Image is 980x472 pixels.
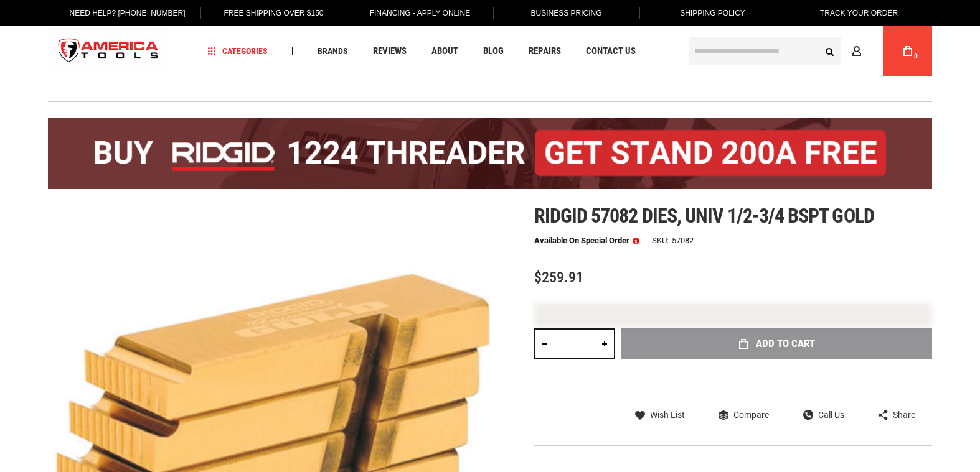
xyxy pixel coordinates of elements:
span: Brands [318,47,348,55]
a: store logo [48,28,169,75]
a: Brands [312,43,354,60]
button: Search [817,39,841,63]
span: Compare [733,410,769,419]
a: About [426,43,464,60]
span: Ridgid 57082 dies, univ 1/2-3/4 bspt gold [534,204,874,228]
span: Share [893,410,915,419]
span: Reviews [373,47,407,56]
a: Blog [478,43,509,60]
span: About [431,47,458,56]
span: Blog [483,47,504,56]
a: Call Us [803,409,844,420]
p: Available on Special Order [534,236,639,245]
span: Contact Us [586,47,636,56]
img: America Tools [48,28,169,75]
span: Wish List [650,410,685,419]
span: $259.91 [534,269,583,286]
a: Repairs [523,43,567,60]
strong: SKU [652,236,672,244]
a: Reviews [367,43,412,60]
div: 57082 [672,236,694,244]
span: Shipping Policy [680,9,745,17]
span: Categories [208,47,268,55]
img: BOGO: Buy the RIDGID® 1224 Threader (26092), get the 92467 200A Stand FREE! [48,118,932,189]
a: Compare [719,409,769,420]
span: 0 [914,53,918,60]
span: Repairs [529,47,561,56]
span: Call Us [818,410,844,419]
a: Wish List [635,409,685,420]
a: Categories [202,43,273,60]
a: 0 [896,26,920,76]
a: Contact Us [580,43,641,60]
